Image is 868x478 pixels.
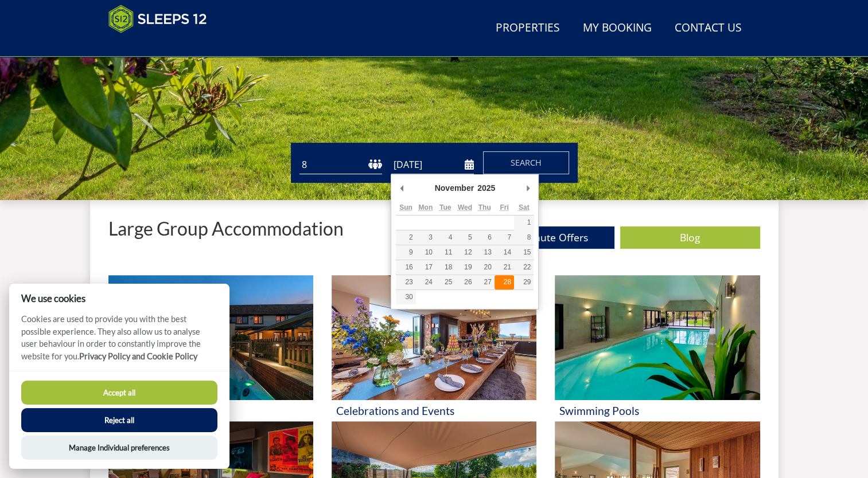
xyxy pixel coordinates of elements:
button: 14 [495,245,514,260]
button: 16 [396,260,415,275]
abbr: Thursday [478,203,491,211]
button: 2 [396,230,415,245]
button: Reject all [21,408,217,432]
p: Cookies are used to provide you with the best possible experience. They also allow us to analyse ... [9,313,229,371]
abbr: Saturday [519,203,530,211]
h3: Swimming Pools [559,405,755,417]
a: Blog [620,226,760,249]
button: 15 [514,245,534,260]
button: 17 [416,260,435,275]
button: 8 [514,230,534,245]
button: Previous Month [396,179,407,197]
button: 28 [495,275,514,289]
span: Search [511,157,542,168]
abbr: Monday [418,203,433,211]
a: Contact Us [670,15,746,41]
a: Privacy Policy and Cookie Policy [79,351,197,361]
abbr: Friday [500,203,508,211]
button: Accept all [21,381,217,405]
button: 26 [455,275,474,289]
a: 'Hot Tubs' - Large Group Accommodation Holiday Ideas Hot Tubs [108,275,313,421]
a: My Booking [578,15,656,41]
h2: We use cookies [9,293,229,304]
button: 30 [396,290,415,304]
button: 6 [475,230,495,245]
button: 25 [435,275,455,289]
a: 'Celebrations and Events' - Large Group Accommodation Holiday Ideas Celebrations and Events [332,275,536,421]
a: Properties [491,15,565,41]
div: 2025 [476,179,497,197]
button: 10 [416,245,435,260]
a: Last Minute Offers [474,226,614,249]
button: 7 [495,230,514,245]
h3: Celebrations and Events [336,405,532,417]
button: 11 [435,245,455,260]
abbr: Sunday [399,203,412,211]
button: 19 [455,260,474,275]
p: Large Group Accommodation [108,218,344,238]
button: 9 [396,245,415,260]
button: 27 [475,275,495,289]
abbr: Wednesday [458,203,472,211]
button: 12 [455,245,474,260]
input: Arrival Date [391,155,474,174]
img: 'Hot Tubs' - Large Group Accommodation Holiday Ideas [108,275,313,400]
div: November [433,179,476,197]
iframe: Customer reviews powered by Trustpilot [103,40,223,50]
a: 'Swimming Pools' - Large Group Accommodation Holiday Ideas Swimming Pools [555,275,760,421]
button: 22 [514,260,534,275]
button: 18 [435,260,455,275]
button: 23 [396,275,415,289]
button: Search [483,151,569,174]
button: Manage Individual preferences [21,436,217,460]
abbr: Tuesday [439,203,451,211]
button: 24 [416,275,435,289]
img: Sleeps 12 [108,5,207,33]
button: 20 [475,260,495,275]
button: 29 [514,275,534,289]
button: 3 [416,230,435,245]
button: Next Month [522,179,534,197]
button: 4 [435,230,455,245]
img: 'Swimming Pools' - Large Group Accommodation Holiday Ideas [555,275,760,400]
button: 5 [455,230,474,245]
img: 'Celebrations and Events' - Large Group Accommodation Holiday Ideas [332,275,536,400]
button: 21 [495,260,514,275]
button: 13 [475,245,495,260]
button: 1 [514,216,534,230]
